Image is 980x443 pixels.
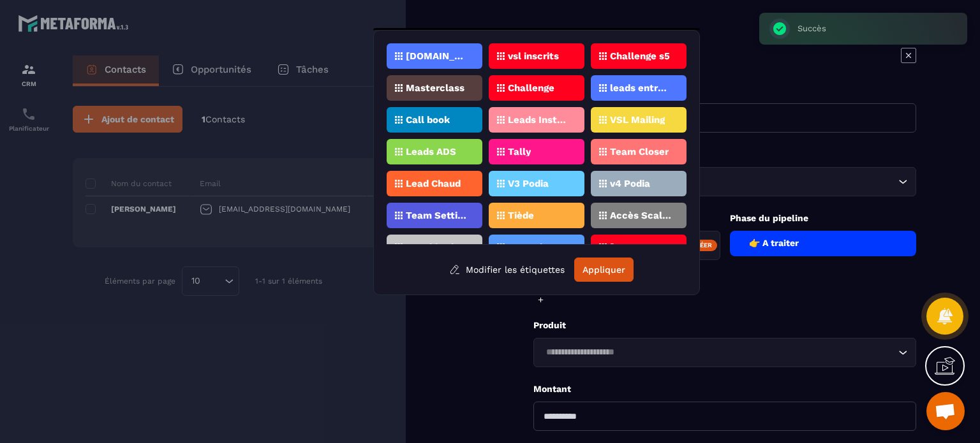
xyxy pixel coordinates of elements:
[533,319,916,331] p: Produit
[406,147,456,156] p: Leads ADS
[533,276,916,288] p: Choix Étiquette
[610,84,672,92] p: leads entrants vsl
[440,258,574,281] button: Modifier les étiquettes
[533,149,916,161] p: Contact
[508,243,553,252] p: R1 setting
[406,179,461,188] p: Lead Chaud
[508,179,549,188] p: V3 Podia
[610,179,650,188] p: v4 Podia
[406,52,468,61] p: [DOMAIN_NAME]
[533,167,916,196] div: Search for option
[730,212,917,224] p: Phase du pipeline
[406,115,450,124] p: Call book
[574,258,634,282] button: Appliquer
[508,52,559,61] p: vsl inscrits
[406,84,464,92] p: Masterclass
[508,211,534,220] p: Tiède
[533,338,916,367] div: Search for option
[542,345,895,359] input: Search for option
[508,147,531,156] p: Tally
[406,243,468,252] p: Coaching book
[686,240,717,251] div: Créer
[533,85,916,97] p: Nom de la l'opportunité
[508,84,554,92] p: Challenge
[620,175,895,189] input: Search for option
[610,52,670,61] p: Challenge s5
[533,383,916,395] p: Montant
[610,115,665,124] p: VSL Mailing
[610,211,672,220] p: Accès Scaler Podia
[508,115,570,124] p: Leads Instagram
[926,392,965,430] div: Ouvrir le chat
[610,147,669,156] p: Team Closer
[406,211,468,220] p: Team Setting
[610,243,672,252] p: [PERSON_NAME]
